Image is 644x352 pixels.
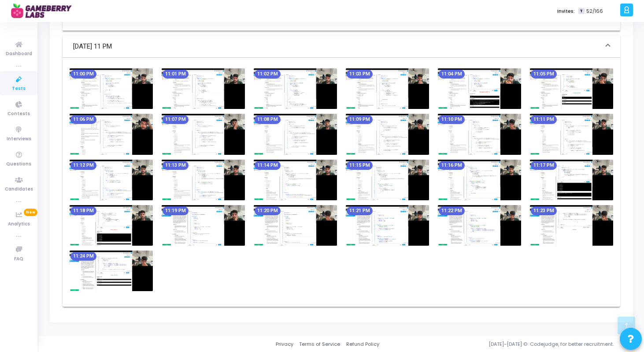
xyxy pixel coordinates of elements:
[531,161,557,170] mat-chip: 11:17 PM
[6,161,31,168] span: Questions
[439,161,465,170] mat-chip: 11:16 PM
[70,205,153,246] img: screenshot-1755107305455.jpeg
[530,160,613,200] img: screenshot-1755107244769.jpeg
[163,206,189,215] mat-chip: 11:19 PM
[7,135,31,143] span: Interviews
[438,205,521,246] img: screenshot-1755107544846.jpeg
[346,205,429,246] img: screenshot-1755107485539.jpeg
[346,68,429,109] img: screenshot-1755106404840.jpeg
[12,85,26,93] span: Tests
[70,161,96,170] mat-chip: 11:12 PM
[254,205,337,246] img: screenshot-1755107424756.jpeg
[586,7,603,15] span: 52/166
[438,68,521,109] img: screenshot-1755106464731.jpeg
[70,160,153,200] img: screenshot-1755106944842.jpeg
[531,70,557,79] mat-chip: 11:05 PM
[255,206,281,215] mat-chip: 11:20 PM
[7,110,30,118] span: Contests
[6,50,32,58] span: Dashboard
[530,114,613,154] img: screenshot-1755106885702.jpeg
[70,70,96,79] mat-chip: 11:00 PM
[347,206,373,215] mat-chip: 11:21 PM
[276,341,293,348] a: Privacy
[162,68,245,109] img: screenshot-1755106285700.jpeg
[347,115,373,124] mat-chip: 11:09 PM
[255,115,281,124] mat-chip: 11:08 PM
[63,58,620,307] div: [DATE] 11 PM
[439,70,465,79] mat-chip: 11:04 PM
[531,115,557,124] mat-chip: 11:11 PM
[24,209,37,216] span: New
[63,36,620,58] mat-expansion-panel-header: [DATE] 11 PM
[70,68,153,109] img: screenshot-1755106224784.jpeg
[162,160,245,200] img: screenshot-1755107005434.jpeg
[439,206,465,215] mat-chip: 11:22 PM
[73,41,599,52] mat-panel-title: [DATE] 11 PM
[162,114,245,154] img: screenshot-1755106644824.jpeg
[578,8,584,15] span: T
[379,341,633,348] div: [DATE]-[DATE] © Codejudge, for better recruitment.
[5,186,33,193] span: Candidates
[163,115,189,124] mat-chip: 11:07 PM
[254,160,337,200] img: screenshot-1755107064767.jpeg
[531,206,557,215] mat-chip: 11:23 PM
[439,115,465,124] mat-chip: 11:10 PM
[438,114,521,154] img: screenshot-1755106824829.jpeg
[346,114,429,154] img: screenshot-1755106764723.jpeg
[70,206,96,215] mat-chip: 11:18 PM
[11,2,77,20] img: logo
[70,114,153,154] img: screenshot-1755106584736.jpeg
[163,70,189,79] mat-chip: 11:01 PM
[14,255,23,263] span: FAQ
[162,205,245,246] img: screenshot-1755107364746.jpeg
[254,68,337,109] img: screenshot-1755106344764.jpeg
[254,114,337,154] img: screenshot-1755106705395.jpeg
[163,161,189,170] mat-chip: 11:13 PM
[346,160,429,200] img: screenshot-1755107125579.jpeg
[530,205,613,246] img: screenshot-1755107605497.jpeg
[299,341,340,348] a: Terms of Service
[70,115,96,124] mat-chip: 11:06 PM
[70,252,96,261] mat-chip: 11:24 PM
[346,341,379,348] a: Refund Policy
[70,251,153,291] img: screenshot-1755107665580.jpeg
[557,7,575,15] label: Invites:
[438,160,521,200] img: screenshot-1755107184734.jpeg
[530,68,613,109] img: screenshot-1755106525709.jpeg
[347,161,373,170] mat-chip: 11:15 PM
[347,70,373,79] mat-chip: 11:03 PM
[255,161,281,170] mat-chip: 11:14 PM
[255,70,281,79] mat-chip: 11:02 PM
[8,221,30,228] span: Analytics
